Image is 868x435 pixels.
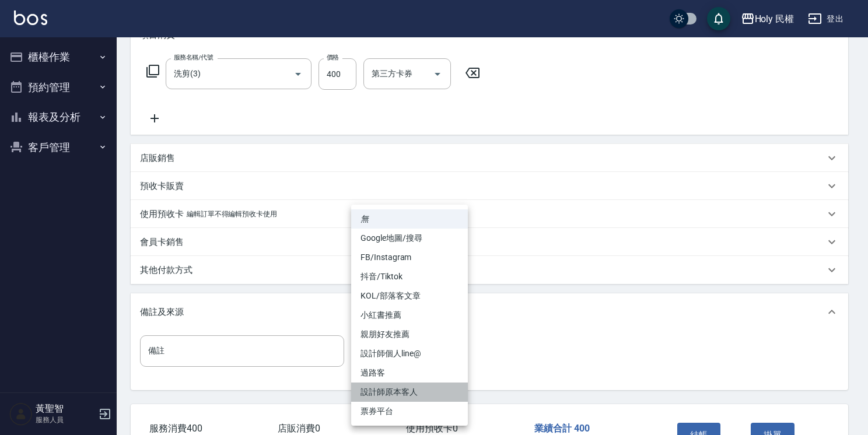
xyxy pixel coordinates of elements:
li: Google地圖/搜尋 [351,229,468,248]
em: 無 [360,213,369,225]
li: 小紅書推薦 [351,306,468,325]
li: 親朋好友推薦 [351,325,468,344]
li: 過路客 [351,363,468,383]
li: 設計師原本客人 [351,383,468,402]
li: 票券平台 [351,402,468,421]
li: 抖音/Tiktok [351,267,468,286]
li: KOL/部落客文章 [351,286,468,306]
li: FB/Instagram [351,248,468,267]
li: 設計師個人line@ [351,344,468,363]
